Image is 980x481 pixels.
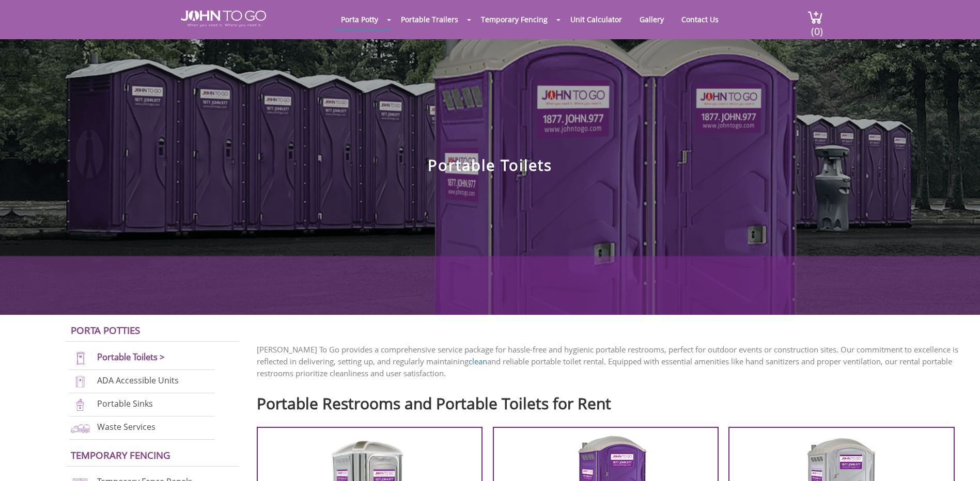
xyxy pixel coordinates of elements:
a: Portable Sinks [97,398,153,409]
a: ADA Accessible Units [97,375,179,386]
h2: Portable Restrooms and Portable Toilets for Rent [257,390,965,412]
a: Porta Potty [333,9,386,29]
img: portable-toilets-new.png [69,351,91,365]
img: portable-sinks-new.png [69,398,91,412]
a: Contact Us [674,9,726,29]
span: (0) [811,16,823,38]
a: Waste Services [97,421,155,432]
img: JOHN to go [181,10,266,27]
a: Temporary Fencing [473,9,555,29]
a: clean [469,356,487,366]
img: cart a [807,10,823,24]
img: waste-services-new.png [69,421,91,435]
a: Porta Potties [71,324,140,336]
a: Unit Calculator [563,9,630,29]
a: Portable Trailers [393,9,466,29]
img: ADA-units-new.png [69,375,91,389]
a: Gallery [632,9,672,29]
a: Temporary Fencing [71,448,170,461]
a: Portable Toilets > [97,351,165,363]
p: [PERSON_NAME] To Go provides a comprehensive service package for hassle-free and hygienic portabl... [257,344,965,379]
